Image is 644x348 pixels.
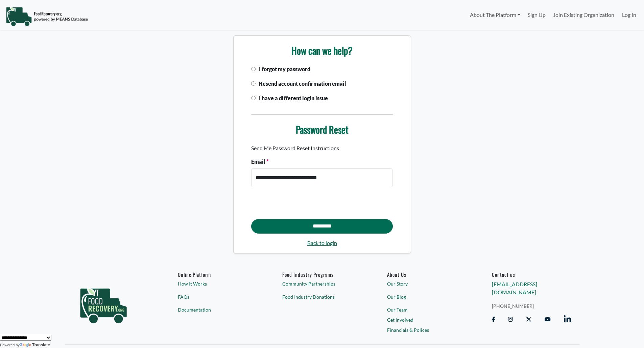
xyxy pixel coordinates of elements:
a: FAQs [178,293,257,300]
img: food_recovery_green_logo-76242d7a27de7ed26b67be613a865d9c9037ba317089b267e0515145e5e51427.png [73,271,134,336]
iframe: reCAPTCHA [251,193,354,219]
a: Food Industry Donations [282,293,361,300]
h6: Contact us [492,271,571,277]
a: Financials & Polices [387,326,466,333]
a: Join Existing Organization [549,8,618,22]
label: Email [251,158,268,166]
a: Translate [20,343,50,347]
a: [EMAIL_ADDRESS][DOMAIN_NAME] [492,281,537,295]
a: Our Team [387,306,466,313]
div: I forgot my password [247,65,397,80]
img: Google Translate [20,343,32,348]
a: About Us [387,271,466,277]
a: Community Partnerships [282,280,361,287]
a: Sign Up [524,8,549,22]
a: [PHONE_NUMBER] [492,302,571,310]
a: Our Blog [387,293,466,300]
h3: How can we help? [251,45,392,56]
a: How It Works [178,280,257,287]
h6: Online Platform [178,271,257,277]
a: Documentation [178,306,257,313]
img: NavigationLogo_FoodRecovery-91c16205cd0af1ed486a0f1a7774a6544ea792ac00100771e7dd3ec7c0e58e41.png [6,6,88,27]
a: Log In [618,8,640,22]
a: Back to login [251,239,392,247]
a: About The Platform [466,8,524,22]
a: Our Story [387,280,466,287]
div: I have a different login issue [247,94,397,109]
a: Get Involved [387,316,466,323]
div: Resend account confirmation email [247,80,397,94]
h6: Food Industry Programs [282,271,361,277]
p: Send Me Password Reset Instructions [251,144,392,152]
h3: Password Reset [251,124,392,135]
